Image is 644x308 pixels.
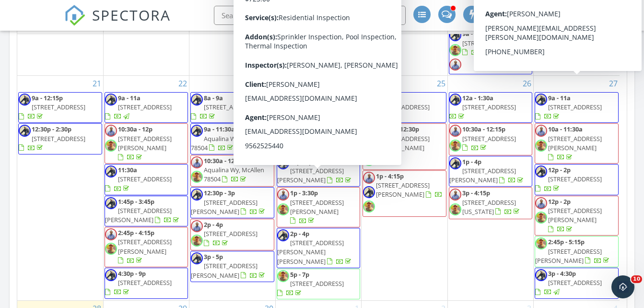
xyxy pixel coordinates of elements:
a: 9a - 11a [STREET_ADDRESS] [277,92,360,123]
a: 9a - 10:30a [STREET_ADDRESS] [462,29,516,56]
img: gpjzplpgcnr3.png [535,269,547,281]
a: Go to September 24, 2025 [349,76,361,91]
a: 1p - 4p [STREET_ADDRESS][PERSON_NAME] [449,156,532,187]
span: [STREET_ADDRESS] [290,103,344,111]
div: [PERSON_NAME] [504,6,566,15]
a: 8a - 9a [STREET_ADDRESS] [190,92,274,123]
a: 2:45p - 4:15p [STREET_ADDRESS][PERSON_NAME] [118,228,172,265]
img: gpjzplpgcnr3.png [105,269,117,281]
span: 2p - 4p [290,229,309,238]
td: Go to September 24, 2025 [275,75,361,300]
img: profile_pic.jpg [277,125,289,137]
a: Go to September 23, 2025 [263,76,275,91]
span: 14816 Aqualina Wy, McAllen 78504 [204,156,267,183]
a: Go to September 21, 2025 [91,76,103,91]
a: 1:45p - 3:45p [STREET_ADDRESS][PERSON_NAME] [105,196,188,227]
a: 4:30p - 9p [STREET_ADDRESS] [105,268,188,299]
span: 2:45p - 5:15p [548,237,585,246]
span: [STREET_ADDRESS][PERSON_NAME] [191,261,258,279]
img: gpjzplpgcnr3.png [363,140,375,152]
a: 9a - 12:15p [STREET_ADDRESS] [18,92,102,123]
a: 3p - 4:30p [STREET_ADDRESS] [535,268,619,299]
span: 2:45p - 4:15p [118,228,154,237]
a: 3p - 4:15p [STREET_ADDRESS][US_STATE] [449,187,532,219]
span: [STREET_ADDRESS] [32,134,85,143]
a: 1:45p - 3:45p [STREET_ADDRESS][PERSON_NAME] [105,197,181,224]
img: gpjzplpgcnr3.png [19,125,31,137]
span: [STREET_ADDRESS] [32,103,85,111]
img: gpjzplpgcnr3.png [277,229,289,241]
a: 10:30a - 12:45p 14816 Aqualina Wy, McAllen 78504 [190,155,274,187]
a: 10:30a - 12:15p [STREET_ADDRESS] [462,125,516,152]
a: 2p - 4p [STREET_ADDRESS][PERSON_NAME][PERSON_NAME] [277,228,360,268]
a: 4:30p - 9p [STREET_ADDRESS] [105,269,172,296]
a: 10:30a - 12:15p [STREET_ADDRESS] [449,123,532,155]
a: Go to September 22, 2025 [176,76,189,91]
a: 12:30p - 2:30p [STREET_ADDRESS] [19,125,85,152]
span: 2p - 4p [204,220,223,229]
span: 10:30a - 12:15p [462,125,505,133]
img: gpjzplpgcnr3.png [191,125,203,137]
span: [STREET_ADDRESS][PERSON_NAME] [277,166,344,184]
img: img_20250720_185139_380.jpg [277,140,289,152]
a: SPECTORA [64,13,171,33]
span: 12p - 2p [548,197,571,206]
span: 10 [631,275,642,283]
a: Go to September 27, 2025 [607,76,620,91]
img: profile_pic.jpg [191,156,203,168]
a: 10:30a - 12:45p 14816 Aqualina Wy, McAllen 78504 [204,156,267,183]
a: 12p - 2p [STREET_ADDRESS] [535,166,602,192]
span: 12a - 1:30a [462,94,493,102]
td: Go to September 25, 2025 [362,75,447,300]
span: 10a - 11:30a [548,125,583,133]
span: [STREET_ADDRESS] [204,229,258,238]
img: The Best Home Inspection Software - Spectora [64,5,85,26]
a: 12a - 1:30a [STREET_ADDRESS] [449,94,516,120]
a: 9a - 12:15p [STREET_ADDRESS] [19,94,85,120]
img: gpjzplpgcnr3.png [277,94,289,106]
a: 11:30a [STREET_ADDRESS] [105,166,172,192]
span: SPECTORA [92,5,171,25]
td: Go to September 23, 2025 [189,75,275,300]
span: 1:45p - 3:45p [118,197,154,206]
a: 10:30a - 12:30p [STREET_ADDRESS][PERSON_NAME] [363,123,446,170]
span: 1p - 3:30p [290,189,318,197]
img: img_20250720_185139_380.jpg [363,201,375,213]
img: img_20250720_185139_380.jpg [277,270,289,282]
span: 3p - 4:30p [548,269,576,278]
a: 9a - 10:30a [STREET_ADDRESS] [449,28,532,74]
img: img_20250720_185139_380.jpg [105,140,117,152]
img: gpjzplpgcnr3.png [191,252,203,264]
span: [STREET_ADDRESS] [548,278,602,287]
span: [STREET_ADDRESS] [290,279,344,288]
div: RGV Home Inspections [491,15,574,25]
a: 10:30a - 12:30p [STREET_ADDRESS][PERSON_NAME] [376,125,430,161]
span: 1p - 4p [462,157,481,166]
img: gpjzplpgcnr3.png [449,29,461,41]
img: gpjzplpgcnr3.png [363,186,375,198]
span: [STREET_ADDRESS] [118,103,172,111]
span: 9a - 11a [290,94,313,102]
a: 1p - 4p [STREET_ADDRESS][PERSON_NAME] [449,157,525,184]
a: 10:30a - 12p [STREET_ADDRESS][PERSON_NAME] [118,125,172,161]
span: 3p - 5p [204,252,223,261]
td: Go to September 27, 2025 [534,75,620,300]
span: 12:30p - 2:30p [32,125,71,133]
a: 5p - 7p [STREET_ADDRESS] [277,269,360,300]
a: 9a - 11a [STREET_ADDRESS] [105,94,172,120]
a: 2p - 4p [STREET_ADDRESS][PERSON_NAME][PERSON_NAME] [277,229,353,266]
a: 12p - 2p [STREET_ADDRESS] [535,164,619,195]
span: 9a - 11a [118,94,141,102]
span: 10:30a - 12:45p [204,156,247,165]
img: img_20250720_185139_380.jpg [363,154,375,166]
a: 9a - 11:30a 14928 Aqualina Wy, McAllen 78504 [190,123,274,154]
span: 5p - 7p [290,270,309,279]
a: 10:30a - 12:30p [STREET_ADDRESS] [290,125,344,152]
img: profile_pic.jpg [105,125,117,137]
span: [STREET_ADDRESS][PERSON_NAME] [290,198,344,216]
span: [STREET_ADDRESS] [462,134,516,143]
span: 8a - 9a [204,94,223,102]
span: [STREET_ADDRESS][PERSON_NAME] [105,206,172,224]
input: Search everything... [214,6,406,25]
span: [STREET_ADDRESS] [290,134,344,143]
